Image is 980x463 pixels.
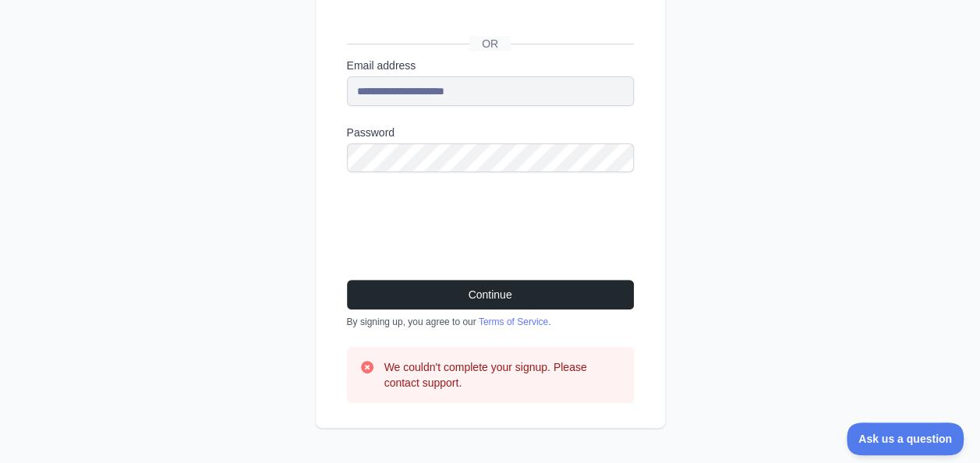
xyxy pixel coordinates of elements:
span: OR [469,36,511,51]
iframe: Toggle Customer Support [847,422,964,455]
label: Password [347,125,634,140]
a: Terms of Service [479,316,548,327]
button: Continue [347,280,634,309]
div: By signing up, you agree to our . [347,316,634,328]
iframe: reCAPTCHA [347,191,584,252]
h3: We couldn't complete your signup. Please contact support. [384,359,621,391]
label: Email address [347,58,634,73]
